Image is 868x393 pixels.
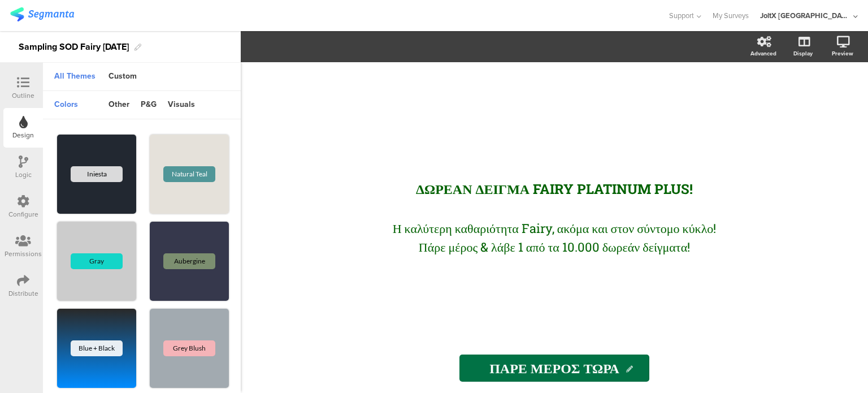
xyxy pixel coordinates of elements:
[135,96,162,115] div: p&g
[162,96,201,115] div: visuals
[832,49,853,58] div: Preview
[8,288,38,299] div: Distribute
[459,355,649,382] input: Start
[416,180,693,198] span: ΔΩΡΕΑΝ ΔΕΙΓΜΑ FAIRY PLATINUM PLUS!
[15,170,32,180] div: Logic
[71,166,123,182] div: Iniesta
[19,38,129,56] div: Sampling SOD Fairy [DATE]
[750,49,776,58] div: Advanced
[163,166,215,182] div: Natural Teal
[12,130,34,140] div: Design
[71,253,123,269] div: Gray
[103,96,135,115] div: other
[49,67,101,87] div: All Themes
[10,7,74,21] img: segmanta logo
[419,239,690,255] span: Πάρε μέρος & λάβε 1 από τα 10.000 δωρεάν δείγματα!
[12,90,34,101] div: Outline
[669,10,694,21] span: Support
[103,67,142,87] div: Custom
[760,10,850,21] div: JoltX [GEOGRAPHIC_DATA]
[8,209,38,219] div: Configure
[163,340,215,356] div: Grey Blush
[71,340,123,356] div: Blue + Black
[163,253,215,269] div: Aubergine
[793,49,813,58] div: Display
[393,220,717,236] span: Η καλύτερη καθαριότητα Fairy, ακόμα και στον σύντομο κύκλο!
[5,249,42,259] div: Permissions
[49,96,84,115] div: colors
